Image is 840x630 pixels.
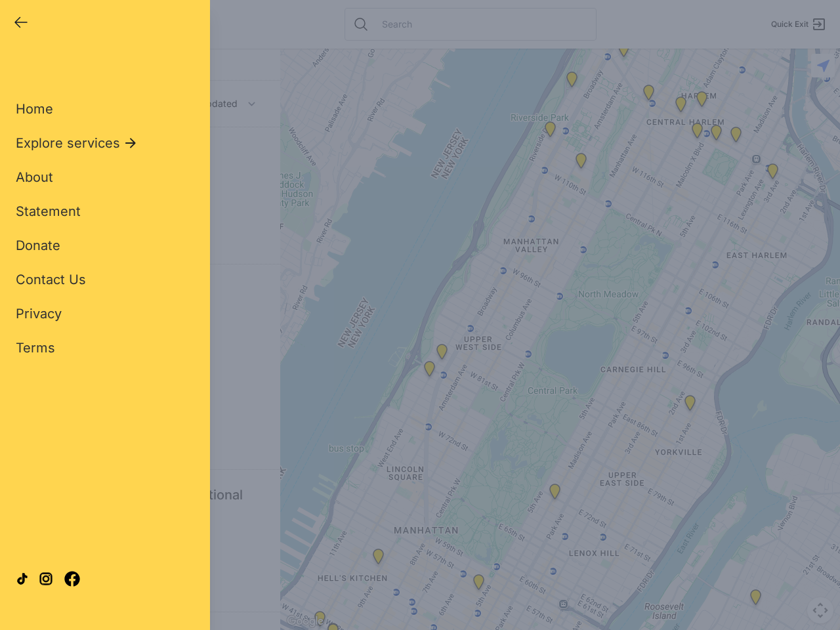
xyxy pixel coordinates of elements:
[16,100,53,118] a: Home
[16,169,53,185] span: About
[16,134,138,152] button: Explore services
[16,134,120,152] span: Explore services
[16,306,62,322] span: Privacy
[16,340,55,356] span: Terms
[16,101,53,117] span: Home
[16,203,81,219] span: Statement
[16,304,62,323] a: Privacy
[16,236,60,255] a: Donate
[16,272,86,287] span: Contact Us
[16,270,86,289] a: Contact Us
[16,238,60,253] span: Donate
[16,202,81,220] a: Statement
[16,339,55,357] a: Terms
[16,168,53,186] a: About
